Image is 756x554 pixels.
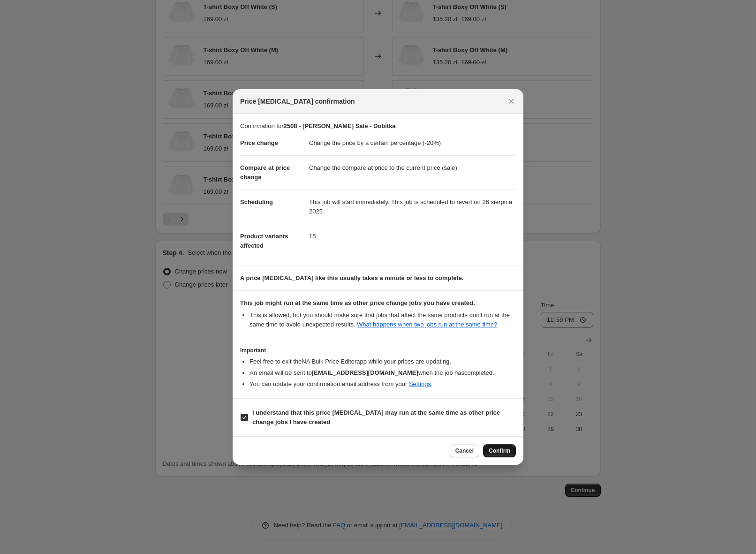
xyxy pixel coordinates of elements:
[240,233,288,249] span: Product variants affected
[505,95,518,108] button: Close
[240,121,516,131] p: Confirmation for
[249,368,516,378] li: An email will be sent to when the job has completed .
[249,357,516,366] li: Feel free to exit the NA Bulk Price Editor app while your prices are updating.
[409,380,431,387] a: Settings
[483,444,516,457] button: Confirm
[357,321,497,328] a: What happens when two jobs run at the same time?
[240,299,475,306] b: This job might run at the same time as other price change jobs you have created.
[309,224,516,249] dd: 15
[312,369,418,376] b: [EMAIL_ADDRESS][DOMAIN_NAME]
[240,139,278,146] span: Price change
[489,447,510,455] span: Confirm
[240,274,464,281] b: A price [MEDICAL_DATA] like this usually takes a minute or less to complete.
[240,97,355,106] span: Price [MEDICAL_DATA] confirmation
[252,409,500,425] b: I understand that this price [MEDICAL_DATA] may run at the same time as other price change jobs I...
[455,447,474,455] span: Cancel
[450,444,479,457] button: Cancel
[309,155,516,180] dd: Change the compare at price to the current price (sale)
[240,164,290,181] span: Compare at price change
[240,198,273,205] span: Scheduling
[240,347,516,354] h3: Important
[283,122,395,129] b: 2508 - [PERSON_NAME] Sale - Dobitka
[249,311,516,329] li: This is allowed, but you should make sure that jobs that affect the same products don ' t run at ...
[309,131,516,155] dd: Change the price by a certain percentage (-20%)
[309,190,516,224] dd: This job will start immediately. This job is scheduled to revert on 26 sierpnia 2025.
[249,379,516,389] li: You can update your confirmation email address from your .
